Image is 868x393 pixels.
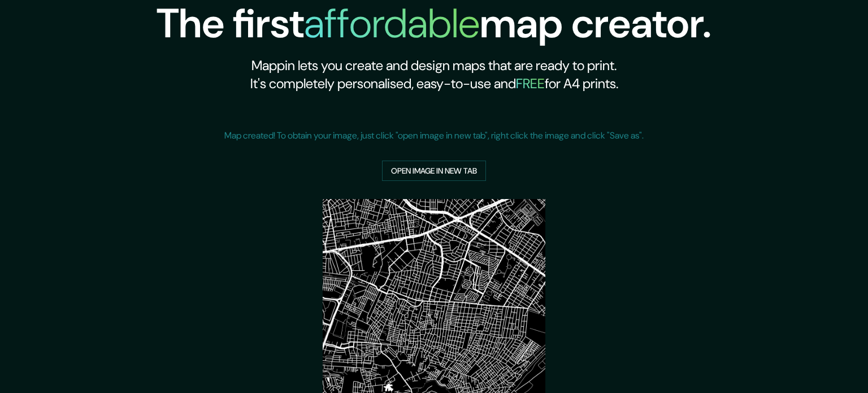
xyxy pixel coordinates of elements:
h5: FREE [516,75,545,92]
p: Map created! To obtain your image, just click "open image in new tab", right click the image and ... [224,129,644,142]
a: Open image in new tab [382,161,486,182]
h2: Mappin lets you create and design maps that are ready to print. It's completely personalised, eas... [157,57,711,93]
